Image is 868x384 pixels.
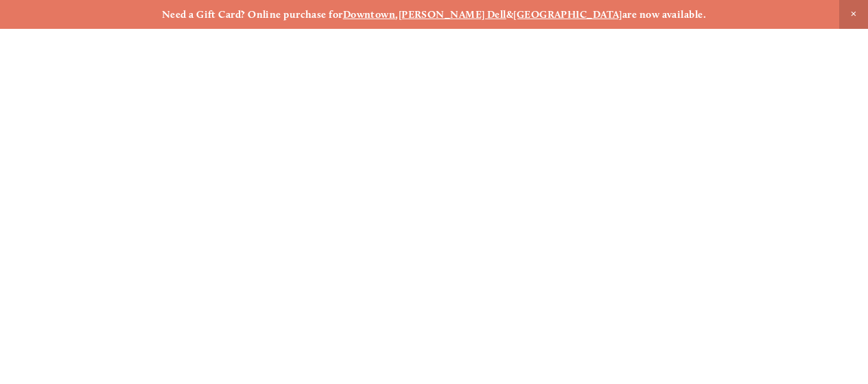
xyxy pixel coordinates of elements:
[343,8,396,21] a: Downtown
[395,8,398,21] strong: ,
[162,8,343,21] strong: Need a Gift Card? Online purchase for
[622,8,706,21] strong: are now available.
[506,8,513,21] strong: &
[399,8,506,21] a: [PERSON_NAME] Dell
[513,8,622,21] a: [GEOGRAPHIC_DATA]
